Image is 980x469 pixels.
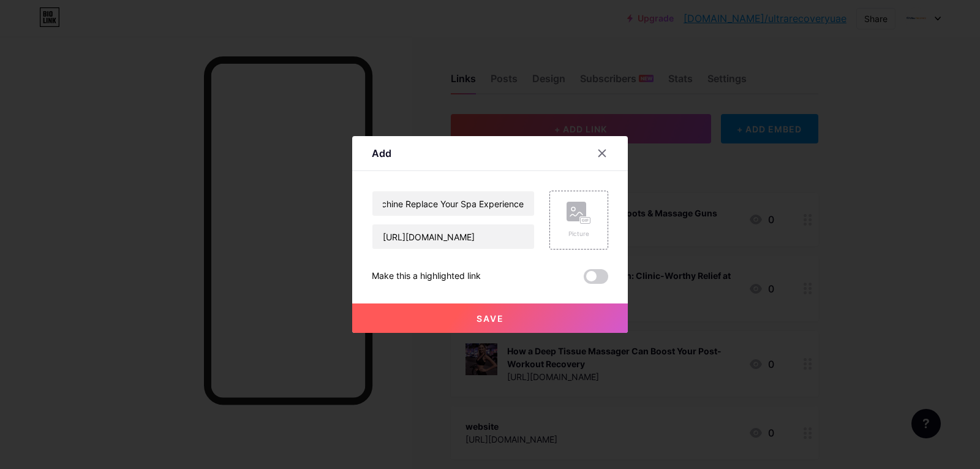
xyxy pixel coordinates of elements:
input: URL [372,224,534,249]
span: Save [477,313,504,324]
button: Save [352,303,628,333]
div: Make this a highlighted link [372,269,481,284]
div: Picture [567,229,591,238]
input: Title [372,191,534,216]
div: Add [372,146,391,161]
